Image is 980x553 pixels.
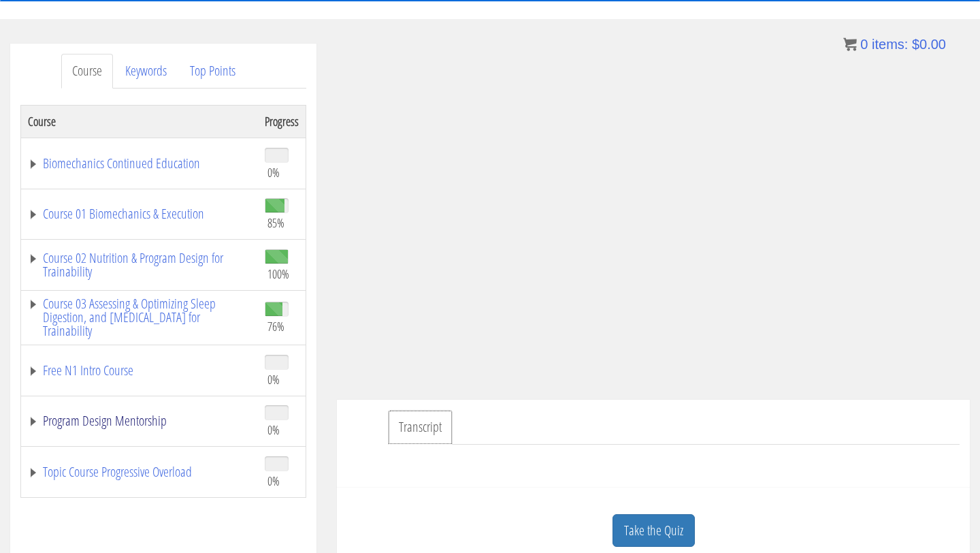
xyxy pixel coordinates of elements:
span: $ [912,37,919,52]
span: 100% [267,266,289,281]
img: icon11.png [843,37,857,51]
span: 0% [267,473,280,488]
span: 76% [267,319,284,334]
span: 0% [267,422,280,437]
bdi: 0.00 [912,37,946,52]
span: 85% [267,215,284,230]
a: Course 02 Nutrition & Program Design for Trainability [28,251,251,279]
a: Course 01 Biomechanics & Execution [28,207,251,221]
a: Program Design Mentorship [28,414,251,428]
span: 0% [267,372,280,387]
span: 0 [860,37,868,52]
a: Course 03 Assessing & Optimizing Sleep Digestion, and [MEDICAL_DATA] for Trainability [28,297,251,338]
a: Free N1 Intro Course [28,364,251,377]
span: 0% [267,165,280,180]
a: Biomechanics Continued Education [28,157,251,170]
a: Take the Quiz [612,514,695,548]
th: Course [21,105,259,138]
th: Progress [258,105,306,138]
a: Transcript [388,410,453,445]
a: Top Points [179,54,246,89]
a: Keywords [114,54,178,89]
span: items: [872,37,908,52]
a: Topic Course Progressive Overload [28,465,251,479]
a: Course [61,54,113,89]
a: 0 items: $0.00 [843,37,946,52]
